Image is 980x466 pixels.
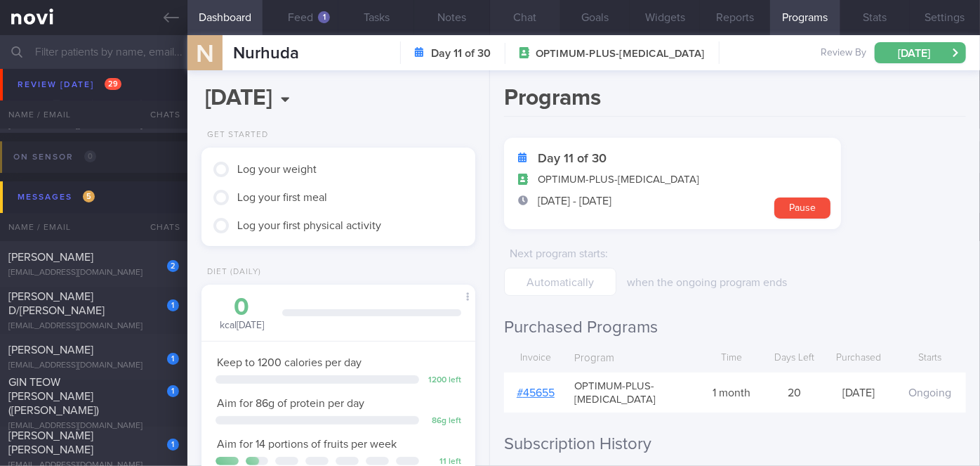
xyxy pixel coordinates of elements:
[823,345,894,372] div: Purchased
[8,421,179,432] div: [EMAIL_ADDRESS][DOMAIN_NAME]
[167,353,179,365] div: 1
[894,379,966,407] div: Ongoing
[538,194,611,208] span: [DATE] - [DATE]
[510,247,611,261] label: Next program starts :
[14,188,98,207] div: Messages
[821,47,866,60] span: Review By
[216,295,268,332] div: kcal [DATE]
[233,45,299,62] span: Nurhuda
[504,345,567,372] div: Invoice
[504,317,966,338] h2: Purchased Programs
[504,268,616,296] input: Automatically
[696,345,767,372] div: Time
[8,268,179,278] div: [EMAIL_ADDRESS][DOMAIN_NAME]
[517,387,555,399] a: #45655
[201,130,268,141] div: Get Started
[8,430,93,455] span: [PERSON_NAME] [PERSON_NAME]
[217,357,362,368] span: Keep to 1200 calories per day
[504,434,966,455] h2: Subscription History
[538,152,607,166] strong: Day 11 of 30
[627,276,855,290] p: when the ongoing program ends
[8,90,145,101] span: [PERSON_NAME] Seen May
[538,173,699,187] span: OPTIMUM-PLUS-[MEDICAL_DATA]
[8,377,99,416] span: GIN TEOW [PERSON_NAME] ([PERSON_NAME])
[426,416,461,427] div: 86 g left
[767,379,823,407] div: 20
[696,379,767,407] div: 1 month
[426,375,461,386] div: 1200 left
[767,345,823,372] div: Days Left
[875,42,966,63] button: [DATE]
[504,84,966,117] h1: Programs
[167,260,179,272] div: 2
[8,361,179,371] div: [EMAIL_ADDRESS][DOMAIN_NAME]
[318,11,330,23] div: 1
[8,291,105,316] span: [PERSON_NAME] D/[PERSON_NAME]
[567,345,696,373] div: Program
[201,267,261,278] div: Diet (Daily)
[431,46,491,60] strong: Day 11 of 30
[217,398,364,409] span: Aim for 86g of protein per day
[8,74,179,84] div: [EMAIL_ADDRESS][DOMAIN_NAME]
[131,213,187,241] div: Chats
[178,27,231,81] div: N
[8,321,179,332] div: [EMAIL_ADDRESS][DOMAIN_NAME]
[894,345,966,372] div: Starts
[83,190,95,202] span: 5
[823,379,894,407] div: [DATE]
[216,295,268,320] div: 0
[167,439,179,451] div: 1
[84,150,96,162] span: 0
[8,252,93,263] span: [PERSON_NAME]
[10,148,100,167] div: On sensor
[8,120,179,131] div: [EMAIL_ADDRESS][DOMAIN_NAME]
[774,198,830,219] button: Pause
[8,344,93,356] span: [PERSON_NAME]
[167,299,179,311] div: 1
[217,439,397,450] span: Aim for 14 portions of fruits per week
[167,385,179,397] div: 1
[536,47,704,61] span: OPTIMUM-PLUS-[MEDICAL_DATA]
[574,380,689,407] span: OPTIMUM-PLUS-[MEDICAL_DATA]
